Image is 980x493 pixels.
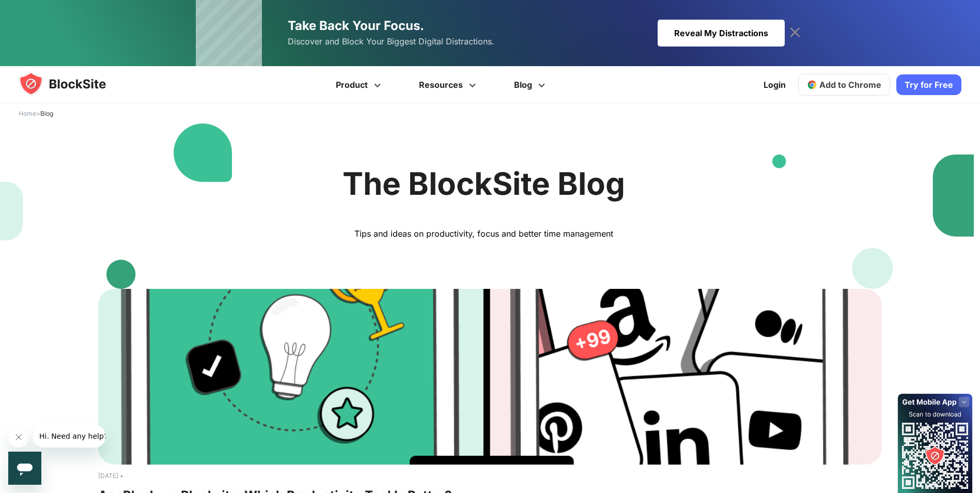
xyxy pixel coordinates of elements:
img: AppBlock vs. Blocksite: Which Productivity Tool Is Better? [98,289,882,465]
a: Resources [401,66,496,103]
text: [DATE] • [98,471,882,481]
iframe: Nachricht schließen [8,427,29,448]
span: Add to Chrome [819,80,881,90]
span: > [19,110,53,117]
a: Blog [496,66,566,103]
span: Take Back Your Focus. [288,18,424,33]
a: Try for Free [896,74,961,95]
h1: The BlockSite Blog [116,165,851,202]
img: People Cards Right [772,155,974,289]
a: Login [757,72,792,97]
a: Home [19,110,36,117]
div: Reveal My Distractions [658,20,785,47]
iframe: Nachricht vom Unternehmen [33,425,105,448]
span: Hi. Need any help? [6,7,74,16]
a: Product [318,66,401,103]
iframe: Schaltfläche zum Öffnen des Messaging-Fensters [8,452,41,485]
a: Add to Chrome [798,74,890,96]
span: Blog [40,110,53,117]
img: blocksite-icon.5d769676.svg [19,71,126,96]
p: Tips and ideas on productivity, focus and better time management [116,228,851,239]
img: chrome-icon.svg [807,80,817,90]
span: Discover and Block Your Biggest Digital Distractions. [288,34,494,49]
